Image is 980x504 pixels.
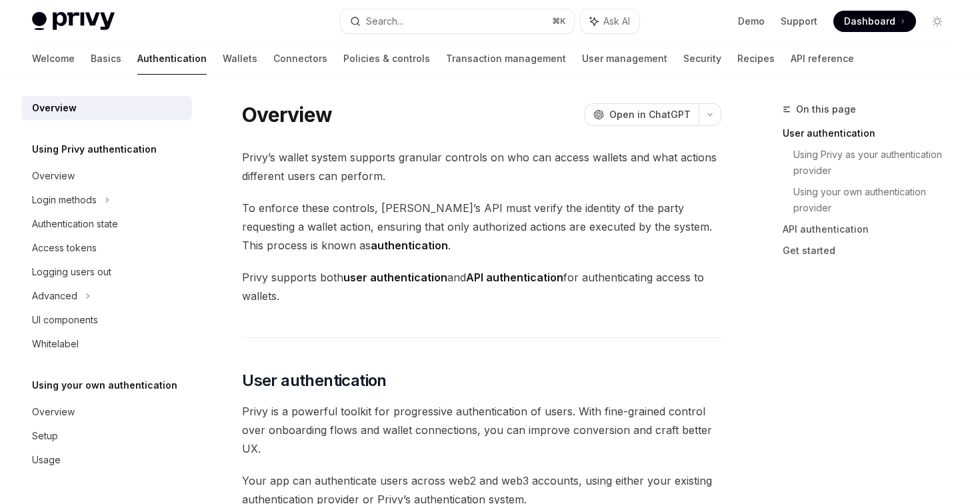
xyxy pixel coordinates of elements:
[32,377,177,393] h5: Using your own authentication
[91,43,121,75] a: Basics
[242,103,332,127] h1: Overview
[21,332,192,356] a: Whitelabel
[844,15,895,28] span: Dashboard
[21,400,192,424] a: Overview
[796,101,856,117] span: On this page
[738,15,765,28] a: Demo
[341,9,573,33] button: Search...⌘K
[273,43,327,75] a: Connectors
[21,164,192,188] a: Overview
[371,239,448,252] strong: authentication
[32,141,157,157] h5: Using Privy authentication
[585,103,699,126] button: Open in ChatGPT
[32,100,77,116] div: Overview
[582,43,667,75] a: User management
[737,43,775,75] a: Recipes
[781,15,817,28] a: Support
[581,9,639,33] button: Ask AI
[783,219,959,240] a: API authentication
[603,15,630,28] span: Ask AI
[21,308,192,332] a: UI components
[137,43,207,75] a: Authentication
[242,199,721,255] span: To enforce these controls, [PERSON_NAME]’s API must verify the identity of the party requesting a...
[242,402,721,458] span: Privy is a powerful toolkit for progressive authentication of users. With fine-grained control ov...
[343,43,430,75] a: Policies & controls
[223,43,257,75] a: Wallets
[32,192,97,208] div: Login methods
[21,424,192,448] a: Setup
[32,43,75,75] a: Welcome
[446,43,566,75] a: Transaction management
[927,11,948,32] button: Toggle dark mode
[683,43,721,75] a: Security
[242,148,721,185] span: Privy’s wallet system supports granular controls on who can access wallets and what actions diffe...
[32,336,79,352] div: Whitelabel
[21,96,192,120] a: Overview
[783,240,959,261] a: Get started
[833,11,916,32] a: Dashboard
[609,108,691,121] span: Open in ChatGPT
[242,268,721,305] span: Privy supports both and for authenticating access to wallets.
[343,271,447,284] strong: user authentication
[32,452,61,468] div: Usage
[783,123,959,144] a: User authentication
[32,216,118,232] div: Authentication state
[32,168,75,184] div: Overview
[21,212,192,236] a: Authentication state
[791,43,854,75] a: API reference
[32,428,58,444] div: Setup
[793,144,959,181] a: Using Privy as your authentication provider
[466,271,563,284] strong: API authentication
[793,181,959,219] a: Using your own authentication provider
[32,12,115,31] img: light logo
[32,288,77,304] div: Advanced
[32,264,111,280] div: Logging users out
[32,312,98,328] div: UI components
[21,236,192,260] a: Access tokens
[32,404,75,420] div: Overview
[366,13,403,29] div: Search...
[242,370,387,391] span: User authentication
[552,16,566,27] span: ⌘ K
[21,448,192,472] a: Usage
[32,240,97,256] div: Access tokens
[21,260,192,284] a: Logging users out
